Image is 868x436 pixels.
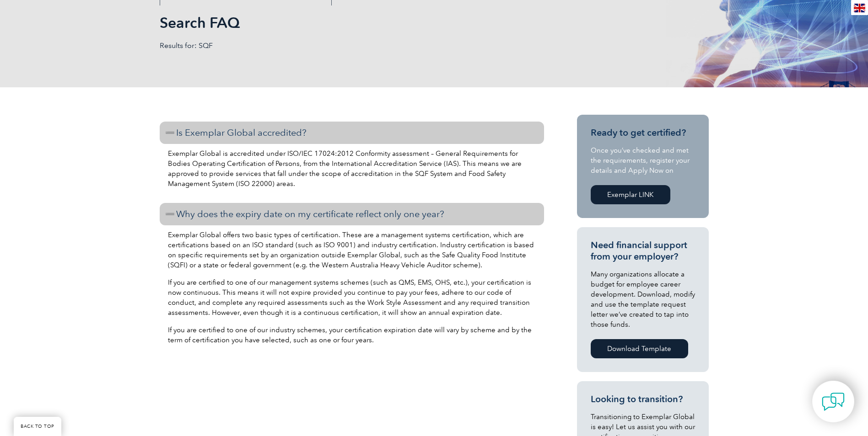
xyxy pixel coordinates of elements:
p: If you are certified to one of our industry schemes, your certification expiration date will vary... [168,325,536,345]
p: Exemplar Global offers two basic types of certification. These are a management systems certifica... [168,230,536,270]
a: Download Template [591,339,688,358]
p: Exemplar Global is accredited under ISO/IEC 17024:2012 Conformity assessment – General Requiremen... [168,149,536,189]
h3: Is Exemplar Global accredited? [160,122,544,144]
h3: Ready to get certified? [591,127,695,138]
a: Exemplar LINK [591,185,670,204]
img: en [854,4,865,12]
h3: Looking to transition? [591,393,695,405]
a: BACK TO TOP [14,417,61,436]
h3: Why does the expiry date on my certificate reflect only one year? [160,203,544,225]
p: Many organizations allocate a budget for employee career development. Download, modify and use th... [591,269,695,330]
h1: Search FAQ [160,14,511,32]
p: Once you’ve checked and met the requirements, register your details and Apply Now on [591,145,695,175]
img: contact-chat.png [822,390,845,413]
p: If you are certified to one of our management systems schemes (such as QMS, EMS, OHS, etc.), your... [168,277,536,318]
h3: Need financial support from your employer? [591,239,695,262]
p: Results for: SQF [160,41,434,51]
